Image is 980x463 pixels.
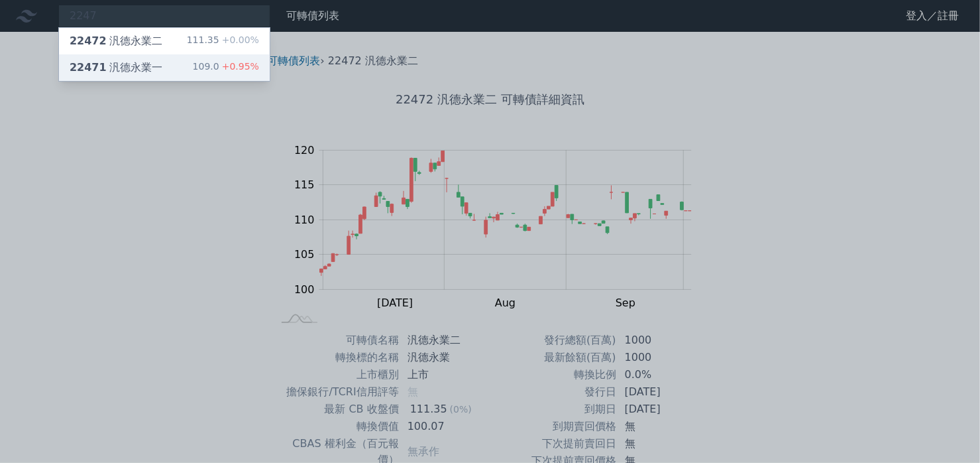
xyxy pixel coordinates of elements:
[59,28,270,54] a: 22472汎德永業二 111.35+0.00%
[187,33,259,49] div: 111.35
[59,54,270,81] a: 22471汎德永業一 109.0+0.95%
[70,33,162,49] div: 汎德永業二
[70,34,107,47] span: 22472
[70,61,107,74] span: 22471
[193,60,259,76] div: 109.0
[219,61,259,72] span: +0.95%
[70,60,162,76] div: 汎德永業一
[219,34,259,45] span: +0.00%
